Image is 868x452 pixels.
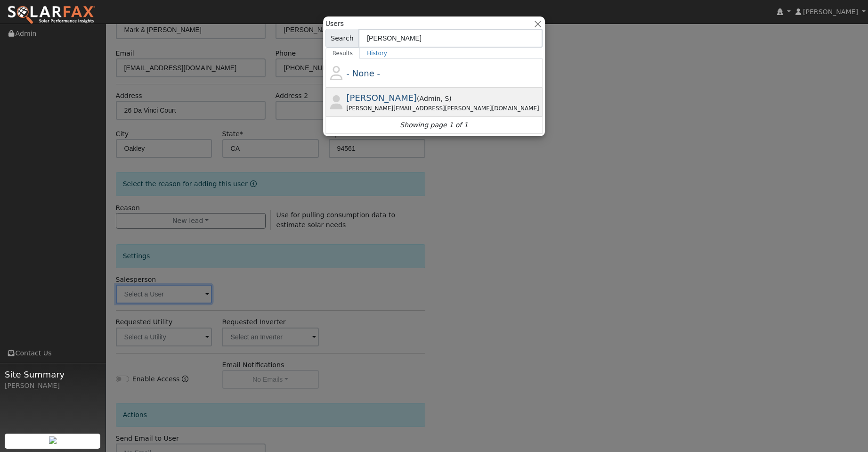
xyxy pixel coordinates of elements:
[440,95,449,102] span: Salesperson
[803,8,858,16] span: [PERSON_NAME]
[5,368,101,381] span: Site Summary
[325,48,360,59] a: Results
[347,104,541,113] div: [PERSON_NAME][EMAIL_ADDRESS][PERSON_NAME][DOMAIN_NAME]
[325,19,344,29] span: Users
[7,5,96,25] img: SolarFax
[325,29,359,48] span: Search
[420,95,441,102] span: Admin
[400,120,468,130] i: Showing page 1 of 1
[49,436,57,444] img: retrieve
[360,48,394,59] a: History
[417,95,452,102] span: ( )
[5,381,101,391] div: [PERSON_NAME]
[347,68,380,78] span: - None -
[347,93,417,103] span: [PERSON_NAME]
